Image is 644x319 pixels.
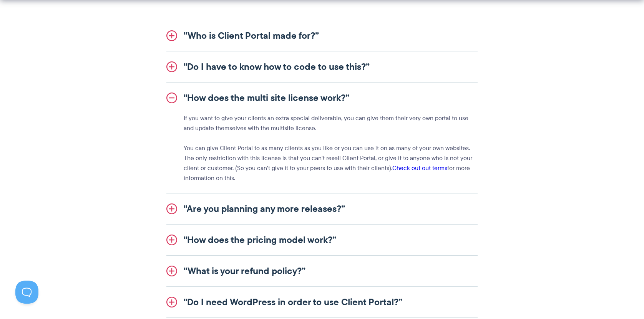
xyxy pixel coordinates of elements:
[166,287,478,317] a: "Do I need WordPress in order to use Client Portal?”
[15,281,38,304] iframe: Toggle Customer Support
[166,51,478,82] a: "Do I have to know how to code to use this?”
[166,20,478,51] a: "Who is Client Portal made for?”
[184,113,478,133] p: If you want to give your clients an extra special deliverable, you can give them their very own p...
[166,193,478,224] a: "Are you planning any more releases?”
[166,83,478,113] a: "How does the multi site license work?”
[392,164,447,172] a: Check out out terms
[184,143,478,183] p: You can give Client Portal to as many clients as you like or you can use it on as many of your ow...
[166,225,478,255] a: "How does the pricing model work?”
[166,256,478,286] a: "What is your refund policy?”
